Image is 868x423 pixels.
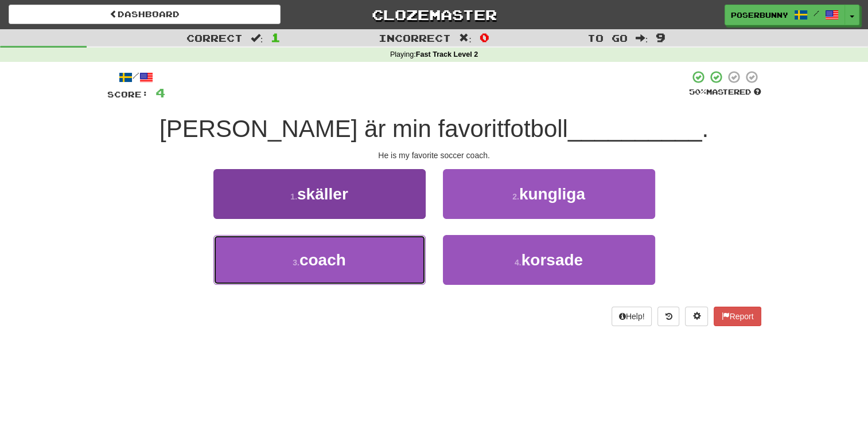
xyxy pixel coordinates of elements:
[731,10,788,20] span: Poserbunny
[9,5,281,24] a: Dashboard
[714,307,761,326] button: Report
[521,251,583,269] span: korsade
[293,258,299,267] small: 3 .
[657,307,679,326] button: Round history (alt+y)
[155,85,165,100] span: 4
[251,33,263,43] span: :
[689,87,761,97] div: Mastered
[443,235,655,285] button: 4.korsade
[416,50,478,58] strong: Fast Track Level 2
[213,169,426,219] button: 1.skäller
[725,5,845,25] a: Poserbunny /
[213,235,426,285] button: 3.coach
[299,251,346,269] span: coach
[186,32,243,44] span: Correct
[702,115,709,142] span: .
[813,9,819,17] span: /
[107,70,165,84] div: /
[587,32,628,44] span: To go
[107,150,761,161] div: He is my favorite soccer coach.
[298,5,570,25] a: Clozemaster
[459,33,472,43] span: :
[568,115,702,142] span: __________
[512,192,519,201] small: 2 .
[379,32,451,44] span: Incorrect
[271,30,281,44] span: 1
[159,115,568,142] span: [PERSON_NAME] är min favoritfotboll
[656,30,665,44] span: 9
[636,33,648,43] span: :
[297,185,348,203] span: skäller
[519,185,585,203] span: kungliga
[689,87,706,96] span: 50 %
[612,307,652,326] button: Help!
[480,30,489,44] span: 0
[107,89,149,99] span: Score:
[443,169,655,219] button: 2.kungliga
[515,258,521,267] small: 4 .
[290,192,297,201] small: 1 .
